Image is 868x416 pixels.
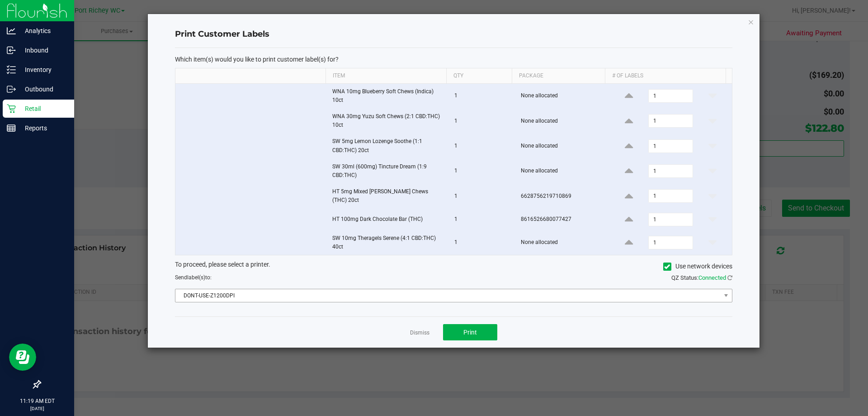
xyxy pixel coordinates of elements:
[449,209,515,230] td: 1
[325,68,446,84] th: Item
[168,260,739,273] div: To proceed, please select a printer.
[671,274,732,281] span: QZ Status:
[16,64,70,75] p: Inventory
[187,274,205,281] span: label(s)
[463,329,477,336] span: Print
[449,134,515,158] td: 1
[515,84,610,109] td: None allocated
[16,123,70,134] p: Reports
[327,109,449,134] td: WNA 30mg Yuzu Soft Chews (2:1 CBD:THC) 10ct
[515,109,610,134] td: None allocated
[327,159,449,184] td: SW 30ml (600mg) Tincture Dream (1:9 CBD:THC)
[175,29,732,40] h4: Print Customer Labels
[327,230,449,255] td: SW 10mg Theragels Serene (4:1 CBD:THC) 40ct
[512,68,605,84] th: Package
[327,184,449,209] td: HT 5mg Mixed [PERSON_NAME] Chews (THC) 20ct
[515,134,610,158] td: None allocated
[449,109,515,134] td: 1
[449,184,515,209] td: 1
[4,397,70,405] p: 11:19 AM EDT
[698,274,726,281] span: Connected
[605,68,726,84] th: # of labels
[9,344,36,371] iframe: Resource center
[7,104,16,113] inline-svg: Retail
[175,55,732,63] p: Which item(s) would you like to print customer label(s) for?
[515,184,610,209] td: 6628756219710869
[7,85,16,94] inline-svg: Outbound
[449,230,515,255] td: 1
[410,329,429,337] a: Dismiss
[4,405,70,412] p: [DATE]
[446,68,512,84] th: Qty
[7,124,16,133] inline-svg: Reports
[16,45,70,56] p: Inbound
[443,324,497,340] button: Print
[327,134,449,158] td: SW 5mg Lemon Lozenge Soothe (1:1 CBD:THC) 20ct
[16,84,70,95] p: Outbound
[175,289,721,302] span: DONT-USE-Z1200DPI
[515,230,610,255] td: None allocated
[449,84,515,109] td: 1
[327,209,449,230] td: HT 100mg Dark Chocolate Bar (THC)
[16,25,70,36] p: Analytics
[449,159,515,184] td: 1
[16,103,70,114] p: Retail
[7,26,16,35] inline-svg: Analytics
[515,209,610,230] td: 8616526680077427
[663,262,732,271] label: Use network devices
[175,274,212,281] span: Send to:
[7,65,16,74] inline-svg: Inventory
[7,46,16,55] inline-svg: Inbound
[515,159,610,184] td: None allocated
[327,84,449,109] td: WNA 10mg Blueberry Soft Chews (Indica) 10ct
